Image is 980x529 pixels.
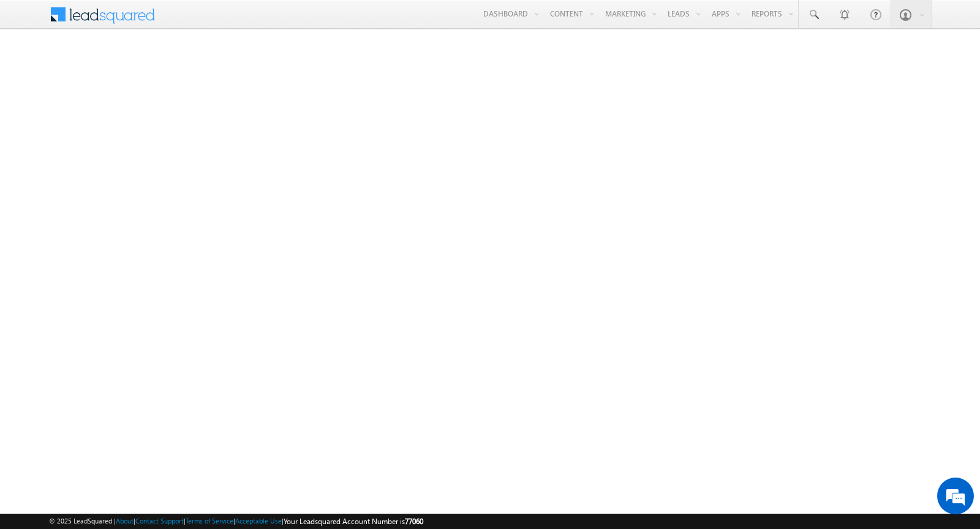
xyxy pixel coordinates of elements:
span: Your Leadsquared Account Number is [284,517,423,526]
span: 77060 [405,517,423,526]
a: Acceptable Use [235,517,282,525]
a: Contact Support [135,517,184,525]
a: Terms of Service [186,517,233,525]
a: About [116,517,134,525]
span: © 2025 LeadSquared | | | | | [49,516,423,527]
